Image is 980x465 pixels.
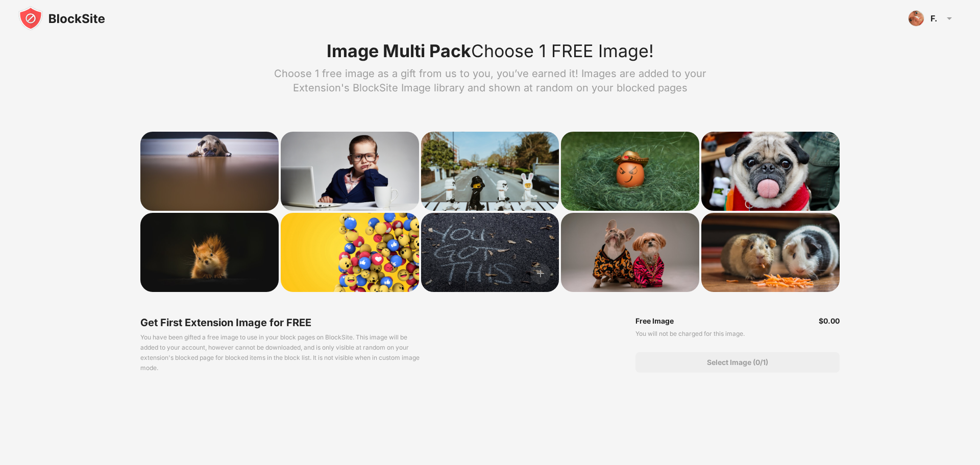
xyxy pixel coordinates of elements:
div: Select Image (0/1) [707,358,768,366]
div: You have been gifted a free image to use in your block pages on BlockSite. This image will be add... [140,332,421,373]
div: Get First Extension Image for FREE [140,316,421,329]
div: Choose 1 free image as a gift from us to you, you’ve earned it! Images are added to your Extensio... [260,66,720,95]
div: F. [930,13,937,23]
div: Choose 1 FREE Image! [327,42,654,60]
b: Image Multi Pack [327,40,471,61]
div: $ 0.00 [819,316,840,325]
div: You will not be charged for this image. [635,329,840,339]
img: ACg8ocJsCVEMvR41I2Y70FWxQ3S8SEHpr0Tz61Wr-vVICMKc6mNlhZVV=s96-c [908,10,924,27]
div: Free Image [635,316,674,325]
img: blocksite-icon-black.svg [18,6,105,31]
img: add-image.svg [530,263,551,284]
